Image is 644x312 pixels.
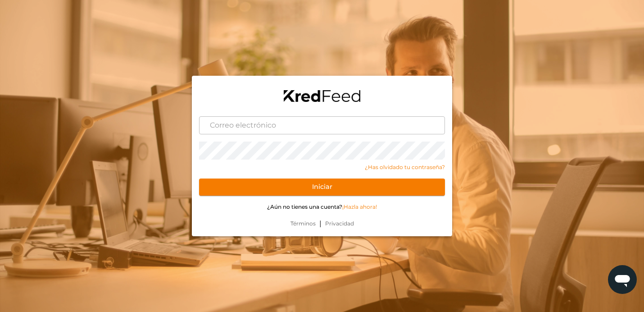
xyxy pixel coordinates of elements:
a: ¡Hazla ahora! [342,203,377,210]
div: | [192,218,452,236]
img: chatIcon [613,271,631,289]
button: Iniciar [199,179,445,196]
p: ¿Aún no tienes una cuenta? [199,203,445,211]
a: Privacidad [322,220,358,228]
a: ¿Has olvidado tu contraseña? [199,163,445,171]
img: logo-black.png [284,90,360,102]
a: Términos [287,220,319,228]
